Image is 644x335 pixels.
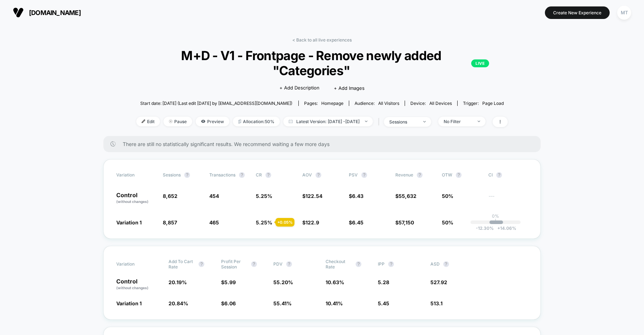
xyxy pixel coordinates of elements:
button: ? [443,261,449,267]
span: CR [256,172,262,178]
span: 5.25 % [256,219,272,225]
span: all devices [429,101,452,106]
span: IPP [378,261,385,267]
span: + Add Images [334,85,365,91]
p: Control [116,278,161,291]
button: ? [265,172,271,178]
button: [DOMAIN_NAME] [11,7,83,18]
p: LIVE [471,59,489,67]
div: MT [617,6,631,20]
button: ? [496,172,502,178]
span: 8,652 [163,193,177,199]
span: 57,150 [399,219,414,225]
span: There are still no statistically significant results. We recommend waiting a few more days [123,141,526,147]
span: 454 [209,193,219,199]
span: -12.30 % [476,225,494,231]
p: Control [116,192,156,204]
span: --- [488,194,528,204]
span: $ [302,193,322,199]
span: Allocation: 50% [233,117,280,126]
span: Variation 1 [116,219,142,225]
span: 465 [209,219,219,225]
span: 14.06 % [494,225,516,231]
p: 0% [492,213,499,219]
a: < Back to all live experiences [292,37,352,43]
span: Add To Cart Rate [169,259,195,270]
div: No Filter [444,119,472,124]
div: Audience: [355,101,399,106]
span: All Visitors [378,101,399,106]
span: 50% [442,219,453,225]
span: Sessions [163,172,181,178]
span: $ [349,219,364,225]
span: 122.54 [306,193,322,199]
span: 8,857 [163,219,177,225]
span: $ [395,193,416,199]
p: | [495,219,496,224]
div: + 0.05 % [275,218,294,227]
span: Preview [196,117,229,126]
button: ? [316,172,321,178]
span: 6.43 [352,193,364,199]
span: $ [221,279,236,285]
div: sessions [389,119,418,125]
span: homepage [321,101,343,106]
span: Page Load [482,101,504,106]
span: 10.63 % [326,279,344,285]
img: edit [142,120,145,123]
span: 513.1 [430,300,443,306]
img: end [169,120,172,123]
button: MT [615,5,633,20]
span: 122.9 [306,219,319,225]
span: Profit Per Session [221,259,248,270]
span: Revenue [395,172,413,178]
span: (without changes) [116,286,148,290]
span: (without changes) [116,199,148,204]
span: 5.28 [378,279,389,285]
span: Checkout Rate [326,259,352,270]
div: Trigger: [463,101,504,106]
span: OTW [442,172,481,178]
span: $ [349,193,364,199]
span: Transactions [209,172,235,178]
span: 20.19 % [169,279,187,285]
button: ? [417,172,423,178]
span: 6.06 [224,300,236,306]
span: 55.20 % [273,279,293,285]
button: ? [286,261,292,267]
button: ? [388,261,394,267]
span: Device: [405,101,457,106]
span: ASD [430,261,440,267]
span: Variation 1 [116,300,142,306]
span: Pause [164,117,192,126]
span: 50% [442,193,453,199]
span: PSV [349,172,358,178]
span: 10.41 % [326,300,343,306]
img: end [423,121,426,122]
span: + Add Description [279,84,319,92]
span: 6.45 [352,219,364,225]
button: ? [361,172,367,178]
button: ? [184,172,190,178]
span: PDV [273,261,283,267]
span: 20.84 % [169,300,188,306]
span: Variation [116,259,156,270]
button: ? [251,261,257,267]
span: Variation [116,172,156,178]
img: rebalance [238,120,241,123]
button: ? [356,261,361,267]
span: 5.25 % [256,193,272,199]
span: 55,632 [399,193,416,199]
button: ? [456,172,462,178]
span: 5.99 [224,279,236,285]
img: end [478,121,480,122]
div: Pages: [304,101,343,106]
span: Latest Version: [DATE] - [DATE] [283,117,373,126]
button: ? [239,172,245,178]
span: Start date: [DATE] (Last edit [DATE] by [EMAIL_ADDRESS][DOMAIN_NAME]) [140,101,292,106]
img: calendar [289,120,293,123]
img: end [365,121,367,122]
span: AOV [302,172,312,178]
span: $ [221,300,236,306]
span: 55.41 % [273,300,292,306]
